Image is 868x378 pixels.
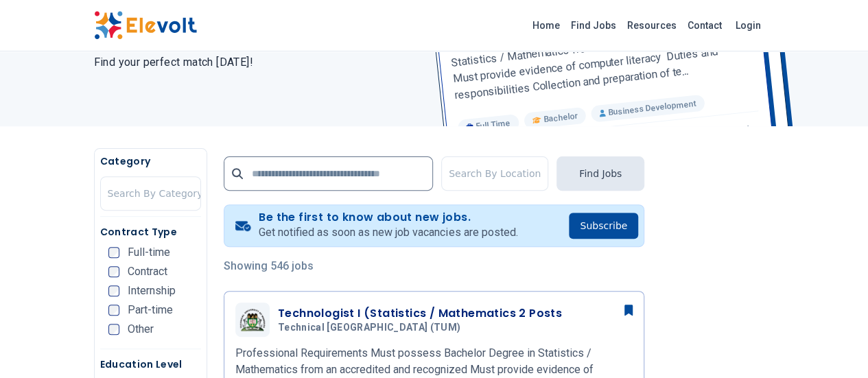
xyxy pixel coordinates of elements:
span: Internship [128,285,176,296]
h5: Category [100,154,201,168]
input: Part-time [108,305,119,316]
iframe: Chat Widget [799,312,868,378]
a: Login [727,12,769,39]
p: Get notified as soon as new job vacancies are posted. [259,224,517,241]
img: Elevolt [94,11,197,40]
h4: Be the first to know about new jobs. [259,211,517,224]
a: Resources [622,14,682,36]
input: Internship [108,285,119,296]
input: Full-time [108,247,119,258]
a: Home [527,14,565,36]
span: Other [128,324,154,335]
a: Find Jobs [565,14,622,36]
input: Other [108,324,119,335]
input: Contract [108,266,119,277]
p: Showing 546 jobs [224,258,644,274]
span: Contract [128,266,167,277]
button: Find Jobs [556,156,644,191]
h5: Education Level [100,357,201,371]
img: Technical University of Mombasa (TUM) [239,308,266,331]
button: Subscribe [569,213,638,239]
h5: Contract Type [100,225,201,239]
span: Part-time [128,305,173,316]
span: Full-time [128,247,170,258]
h3: Technologist I (Statistics / Mathematics 2 Posts [278,305,562,322]
span: Technical [GEOGRAPHIC_DATA] (TUM) [278,322,461,334]
a: Contact [682,14,727,36]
